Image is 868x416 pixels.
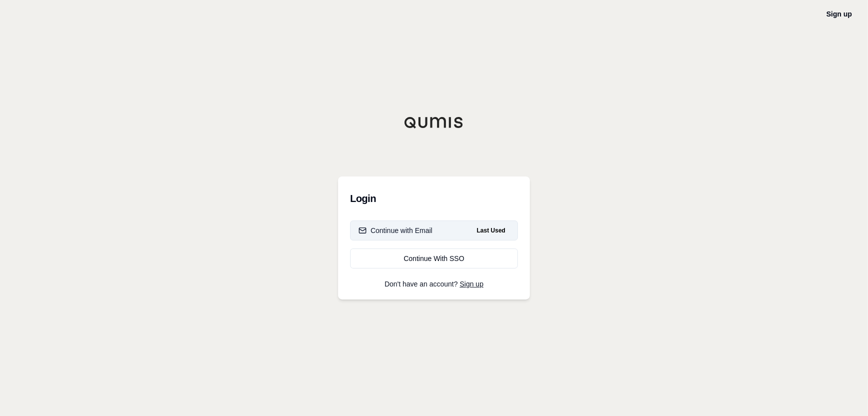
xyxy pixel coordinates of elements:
[473,224,509,236] span: Last Used
[350,188,518,208] h3: Login
[827,10,852,18] a: Sign up
[350,248,518,268] a: Continue With SSO
[350,280,518,287] p: Don't have an account?
[359,225,433,235] div: Continue with Email
[359,253,509,263] div: Continue With SSO
[460,280,483,288] a: Sign up
[350,220,518,240] button: Continue with EmailLast Used
[404,116,464,128] img: Qumis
